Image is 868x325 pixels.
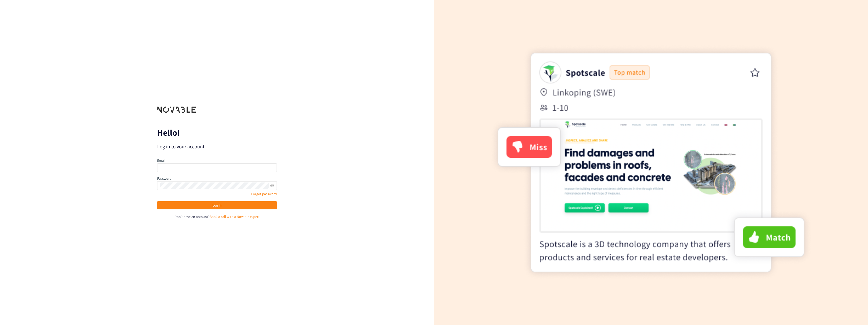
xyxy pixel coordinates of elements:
[270,184,274,188] span: eye-invisible
[212,202,222,208] span: Log in
[157,158,166,163] label: Email
[157,129,277,137] p: Hello!
[157,201,277,209] button: Log in
[210,214,260,219] a: Book a call with a Novable expert
[157,143,277,150] p: Log in to your account.
[157,176,172,181] label: Password
[174,214,210,219] span: Don't have an account?
[251,192,277,196] a: Forgot password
